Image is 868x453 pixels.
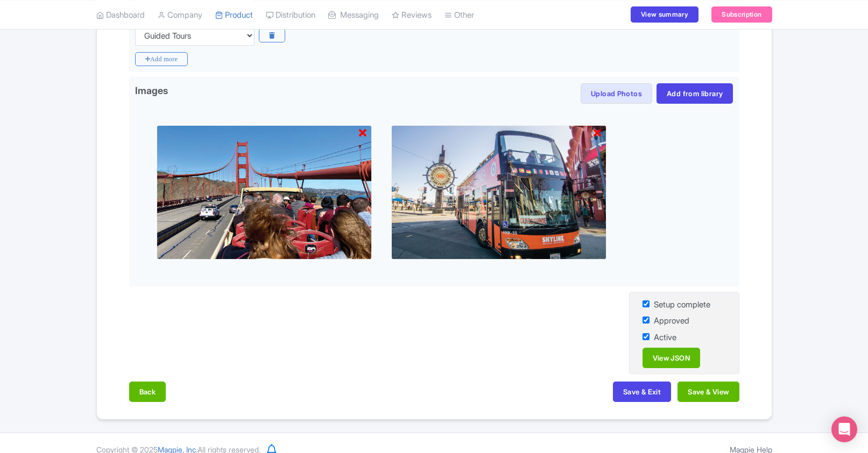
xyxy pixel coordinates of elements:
[613,382,671,402] button: Save & Exit
[654,315,689,327] label: Approved
[135,83,168,100] span: Images
[581,83,652,104] button: Upload Photos
[631,6,698,23] a: View summary
[129,382,166,402] button: Back
[654,299,710,311] label: Setup complete
[831,416,857,442] div: Open Intercom Messenger
[657,83,733,104] a: Add from library
[157,125,372,260] img: wciynf6cp6norvvjggah.jpg
[391,125,606,260] img: zo2fawno9fjsvwmbjuhc.jpg
[135,52,188,66] i: Add more
[643,348,701,368] a: View JSON
[654,332,676,344] label: Active
[711,6,772,23] a: Subscription
[678,382,739,402] button: Save & View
